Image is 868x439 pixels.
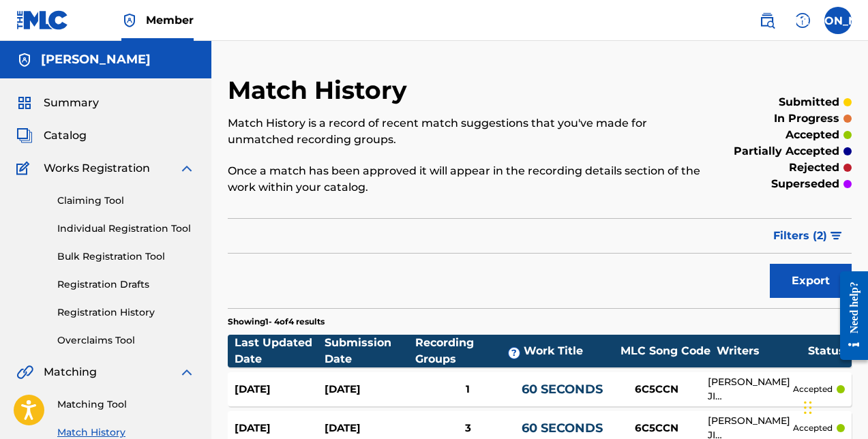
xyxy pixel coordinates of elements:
[16,10,69,30] img: MLC Logo
[325,382,415,397] div: [DATE]
[771,176,839,192] p: superseded
[57,249,195,264] a: Bulk Registration Tool
[57,194,195,208] a: Claiming Tool
[793,422,833,434] p: accepted
[325,421,415,436] div: [DATE]
[793,383,833,395] p: accepted
[44,364,97,380] span: Matching
[708,375,793,404] div: [PERSON_NAME] JI [PERSON_NAME], [PERSON_NAME]
[235,382,325,397] div: [DATE]
[524,343,614,359] div: Work Title
[773,228,827,244] span: Filters ( 2 )
[44,127,87,144] span: Catalog
[325,335,415,367] div: Submission Date
[179,364,195,380] img: expand
[759,12,775,29] img: search
[717,343,808,359] div: Writers
[57,333,195,348] a: Overclaims Tool
[57,397,195,412] a: Matching Tool
[146,12,194,28] span: Member
[228,75,414,106] h2: Match History
[605,382,708,397] div: 6C5CCN
[44,95,99,111] span: Summary
[808,343,845,359] div: Status
[753,7,781,34] a: Public Search
[522,382,603,397] a: 60 SECONDS
[16,95,33,111] img: Summary
[414,421,522,436] div: 3
[16,160,34,177] img: Works Registration
[605,421,708,436] div: 6C5CCN
[789,160,839,176] p: rejected
[41,52,151,67] h5: Jude Amoah
[16,127,33,144] img: Catalog
[57,222,195,236] a: Individual Registration Tool
[44,160,150,177] span: Works Registration
[16,95,99,111] a: SummarySummary
[228,115,708,148] p: Match History is a record of recent match suggestions that you've made for unmatched recording gr...
[522,421,603,436] a: 60 SECONDS
[734,143,839,160] p: partially accepted
[228,163,708,196] p: Once a match has been approved it will appear in the recording details section of the work within...
[16,52,33,68] img: Accounts
[179,160,195,177] img: expand
[789,7,816,34] div: Help
[235,335,325,367] div: Last Updated Date
[804,387,812,428] div: Drag
[800,374,868,439] iframe: Chat Widget
[16,364,33,380] img: Matching
[57,277,195,292] a: Registration Drafts
[415,335,524,367] div: Recording Groups
[770,264,852,298] button: Export
[824,7,852,34] div: User Menu
[16,127,87,144] a: CatalogCatalog
[121,12,138,29] img: Top Rightsholder
[614,343,717,359] div: MLC Song Code
[794,12,811,29] img: help
[785,127,839,143] p: accepted
[414,382,522,397] div: 1
[830,258,868,374] iframe: Resource Center
[57,305,195,320] a: Registration History
[228,316,325,328] p: Showing 1 - 4 of 4 results
[779,94,839,110] p: submitted
[765,219,852,253] button: Filters (2)
[235,421,325,436] div: [DATE]
[509,348,520,359] span: ?
[830,232,842,240] img: filter
[774,110,839,127] p: in progress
